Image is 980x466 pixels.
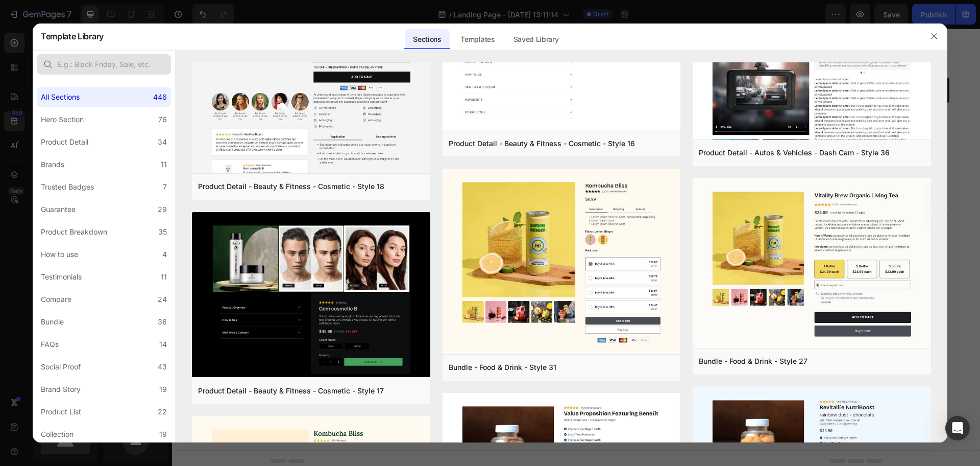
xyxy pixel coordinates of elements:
div: Open Intercom Messenger [945,416,970,440]
div: 11 [161,158,167,171]
img: bd27.png [693,178,931,350]
div: Bundle - Food & Drink - Style 27 [699,355,807,367]
div: Trusted Badges [41,181,94,193]
img: bd31.png [443,169,681,356]
div: Collection [41,428,73,440]
div: 29 [158,203,167,216]
p: Comfort guarantee [552,143,625,154]
div: Compare [41,293,71,306]
div: 34 [158,136,167,148]
div: 36 [158,316,167,328]
div: Hero Section [41,113,84,126]
div: FAQs [41,338,59,351]
input: E.g.: Black Friday, Sale, etc. [37,54,171,75]
div: All Sections [41,91,80,103]
div: Saved Library [505,29,567,50]
div: 24 [158,293,167,306]
div: 14 [159,338,167,351]
div: Guarantee [41,203,76,216]
p: Material [552,104,582,115]
div: Product Detail - Autos & Vehicles - Dash Cam - Style 36 [699,147,890,159]
div: Product Detail - Beauty & Fitness - Cosmetic - Style 17 [198,385,384,397]
div: Bundle - Food & Drink - Style 31 [449,361,556,374]
div: 19 [159,428,167,440]
div: Bundle [41,316,64,328]
div: Product List [41,406,81,418]
button: Add to cart [550,49,777,74]
div: 22 [158,406,167,418]
div: Social Proof [41,361,81,373]
div: Templates [452,29,503,50]
div: Add blank section [449,334,511,344]
h2: Template Library [41,23,104,50]
span: inspired by CRO experts [289,346,359,356]
div: Product Breakdown [41,226,107,238]
span: then drag & drop elements [442,346,518,356]
div: How to use [41,248,78,261]
div: 76 [158,113,167,126]
div: Brand Story [41,383,81,395]
div: Brands [41,158,64,171]
span: NEOPRENO PURPURA [550,7,582,32]
img: pr12.png [192,212,430,380]
div: Product Detail [41,136,88,148]
div: 43 [158,361,167,373]
div: Choose templates [294,334,356,344]
div: 7 [163,181,167,193]
p: Shipping [552,182,586,193]
span: from URL or image [373,346,428,356]
div: 446 [153,91,167,103]
div: 11 [161,271,167,283]
span: AZUL REY [591,7,623,32]
div: 35 [158,226,167,238]
div: Product Detail - Beauty & Fitness - Cosmetic - Style 16 [449,137,635,150]
div: Generate layout [374,334,428,344]
div: 4 [162,248,167,261]
div: Add to cart [642,56,685,67]
div: Product Detail - Beauty & Fitness - Cosmetic - Style 18 [198,180,384,193]
div: 19 [159,383,167,395]
span: Add section [380,311,428,321]
div: Sections [405,29,449,50]
div: Testimonials [41,271,82,283]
